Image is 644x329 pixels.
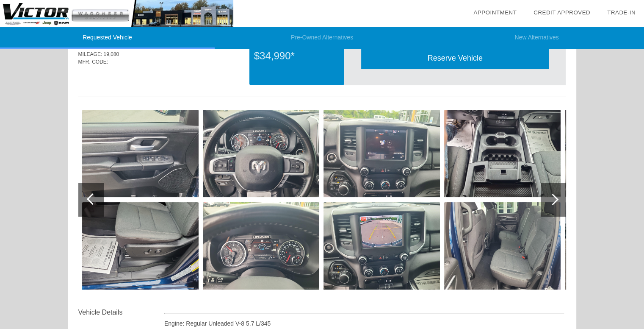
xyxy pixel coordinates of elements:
div: Reserve Vehicle [361,48,549,69]
img: IbJaB-20250823201615.jpg [323,202,440,290]
img: n15nv-20250823201611.jpg [203,202,319,290]
img: daJVN-20250823201609.jpg [203,110,319,197]
a: Trade-In [607,9,636,16]
span: MFR. CODE: [78,59,108,65]
a: Appointment [473,9,517,16]
a: Credit Approved [533,9,590,16]
div: Engine: Regular Unleaded V-8 5.7 L/345 [164,319,564,328]
li: New Alternatives [429,27,644,49]
img: g7hIW-20250823201617.jpg [444,110,561,197]
div: $34,990* [254,45,340,67]
div: Quoted on [DATE] 6:47:18 PM [78,71,566,84]
div: Vehicle Details [78,307,164,318]
img: 3Fc9G-20250823201613.jpg [323,110,440,197]
li: Pre-Owned Alternatives [215,27,429,49]
img: 5pN62-20250823201607.jpg [82,202,199,290]
img: kB0y7-20250823201619.jpg [444,202,561,290]
img: KOKR8-20250823201605.jpg [82,110,199,197]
